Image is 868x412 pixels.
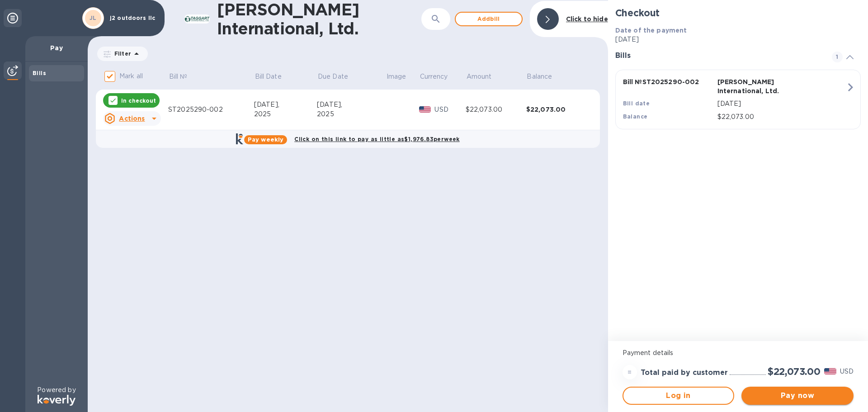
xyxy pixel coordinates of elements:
p: Due Date [318,72,348,81]
p: [DATE] [717,99,846,109]
b: Click to hide [566,15,608,23]
p: $22,073.00 [717,112,846,122]
span: Bill Date [255,72,293,81]
span: Amount [467,72,504,81]
button: Log in [623,387,735,405]
p: USD [840,367,854,376]
p: Payment details [623,348,854,358]
h2: Checkout [615,7,861,19]
div: = [623,365,637,379]
span: Add bill [463,14,514,24]
button: Addbill [455,12,523,26]
p: Bill Date [255,72,282,81]
span: Bill № [169,72,199,81]
div: 2025 [254,109,317,119]
p: Currency [420,72,448,81]
p: USD [434,105,465,114]
button: Pay now [741,387,854,405]
div: 2025 [317,109,386,119]
p: In checkout [121,97,156,104]
span: Log in [631,390,726,401]
p: Bill № ST2025290-002 [623,77,714,86]
p: Balance [527,72,552,81]
p: Amount [467,72,492,81]
div: $22,073.00 [526,105,589,114]
span: Balance [527,72,564,81]
img: USD [419,106,431,113]
p: Image [387,72,406,81]
b: Date of the payment [615,27,687,34]
p: Mark all [119,71,143,81]
b: JL [90,14,97,21]
img: Logo [38,395,75,406]
button: Bill №ST2025290-002[PERSON_NAME] International, Ltd.Bill date[DATE]Balance$22,073.00 [615,70,861,129]
b: Click on this link to pay as little as $1,976.83 per week [294,136,460,142]
u: Actions [119,115,145,122]
p: [DATE] [615,35,861,44]
h3: Bills [615,52,821,60]
p: [PERSON_NAME] International, Ltd. [717,77,808,95]
b: Bill date [623,100,650,107]
b: Pay weekly [248,136,283,143]
p: Filter [111,50,131,57]
b: Balance [623,113,648,120]
div: ST2025290-002 [168,105,254,114]
span: Due Date [318,72,360,81]
span: Pay now [749,390,846,401]
p: Bill № [169,72,188,81]
p: Powered by [37,385,75,395]
div: [DATE], [254,100,317,109]
p: Pay [33,43,80,52]
img: USD [824,368,836,374]
div: [DATE], [317,100,386,109]
h3: Total paid by customer [641,369,728,377]
b: Bills [33,70,46,76]
div: $22,073.00 [466,105,526,114]
p: j2 outdoors llc [110,15,155,21]
span: 1 [832,52,843,62]
h2: $22,073.00 [768,366,821,377]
